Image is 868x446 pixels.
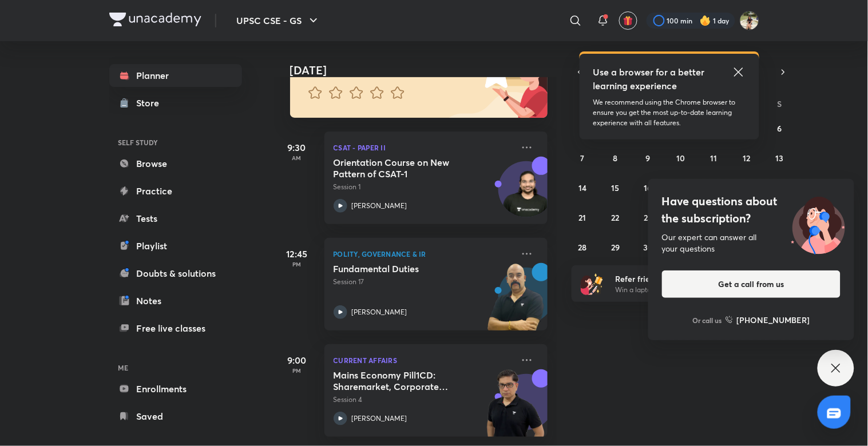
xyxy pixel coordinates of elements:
[639,149,657,167] button: September 9, 2025
[700,15,711,26] img: streak
[778,98,782,109] abbr: Saturday
[705,178,723,197] button: September 18, 2025
[109,207,242,230] a: Tests
[499,168,554,222] img: Avatar
[109,13,201,29] a: Company Logo
[646,153,651,164] abbr: September 9, 2025
[593,65,707,93] h5: Use a browser for a better learning experience
[623,15,633,26] img: avatar
[109,152,242,175] a: Browse
[334,353,513,367] p: Current Affairs
[593,97,746,128] p: We recommend using the Chrome browser to ensure you get the most up-to-date learning experience w...
[485,263,548,342] img: unacademy
[607,208,625,226] button: September 22, 2025
[615,273,756,285] h6: Refer friends
[677,153,685,164] abbr: September 10, 2025
[581,153,585,164] abbr: September 7, 2025
[334,141,513,154] p: CSAT - Paper II
[782,193,854,254] img: ttu_illustration_new.svg
[579,212,586,223] abbr: September 21, 2025
[573,178,592,197] button: September 14, 2025
[612,212,620,223] abbr: September 22, 2025
[573,149,592,167] button: September 7, 2025
[662,270,841,298] button: Get a call from us
[644,212,653,223] abbr: September 23, 2025
[274,247,320,261] h5: 12:45
[778,123,782,134] abbr: September 6, 2025
[738,178,756,197] button: September 19, 2025
[274,353,320,367] h5: 9:00
[109,289,242,312] a: Notes
[109,234,242,257] a: Playlist
[334,369,476,392] h5: Mains Economy Pill1CD: Sharemarket, Corporate Governance, Insurance Pension Financial Inclusion
[274,141,320,154] h5: 9:30
[776,153,784,164] abbr: September 13, 2025
[109,262,242,285] a: Doubts & solutions
[737,314,810,326] h6: [PHONE_NUMBER]
[573,238,592,256] button: September 28, 2025
[615,285,756,295] p: Win a laptop, vouchers & more
[619,11,637,30] button: avatar
[274,154,320,161] p: AM
[274,367,320,374] p: PM
[109,377,242,400] a: Enrollments
[109,317,242,340] a: Free live classes
[290,63,559,77] h4: [DATE]
[662,232,841,254] div: Our expert can answer all your questions
[771,119,789,137] button: September 6, 2025
[109,64,242,87] a: Planner
[352,201,407,211] p: [PERSON_NAME]
[607,238,625,256] button: September 29, 2025
[771,149,789,167] button: September 13, 2025
[639,208,657,226] button: September 23, 2025
[109,91,242,114] a: Store
[109,13,201,26] img: Company Logo
[613,153,618,164] abbr: September 8, 2025
[740,11,759,30] img: Sakshi singh
[639,178,657,197] button: September 16, 2025
[711,153,718,164] abbr: September 11, 2025
[334,395,513,405] p: Session 4
[578,242,587,253] abbr: September 28, 2025
[334,247,513,261] p: Polity, Governance & IR
[611,242,620,253] abbr: September 29, 2025
[607,178,625,197] button: September 15, 2025
[352,307,407,317] p: [PERSON_NAME]
[771,178,789,197] button: September 20, 2025
[672,178,690,197] button: September 17, 2025
[274,261,320,268] p: PM
[639,238,657,256] button: September 30, 2025
[334,277,513,287] p: Session 17
[334,182,513,192] p: Session 1
[644,182,652,193] abbr: September 16, 2025
[726,314,810,326] a: [PHONE_NUMBER]
[693,315,722,325] p: Or call us
[109,358,242,377] h6: ME
[672,149,690,167] button: September 10, 2025
[109,405,242,428] a: Saved
[705,149,723,167] button: September 11, 2025
[352,413,407,424] p: [PERSON_NAME]
[334,157,476,180] h5: Orientation Course on New Pattern of CSAT-1
[230,9,327,32] button: UPSC CSE - GS
[581,272,604,295] img: referral
[578,182,586,193] abbr: September 14, 2025
[109,180,242,202] a: Practice
[743,153,751,164] abbr: September 12, 2025
[573,208,592,226] button: September 21, 2025
[612,182,620,193] abbr: September 15, 2025
[738,149,756,167] button: September 12, 2025
[334,263,476,274] h5: Fundamental Duties
[607,149,625,167] button: September 8, 2025
[662,193,841,227] h4: Have questions about the subscription?
[137,96,167,110] div: Store
[109,133,242,152] h6: SELF STUDY
[644,242,653,253] abbr: September 30, 2025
